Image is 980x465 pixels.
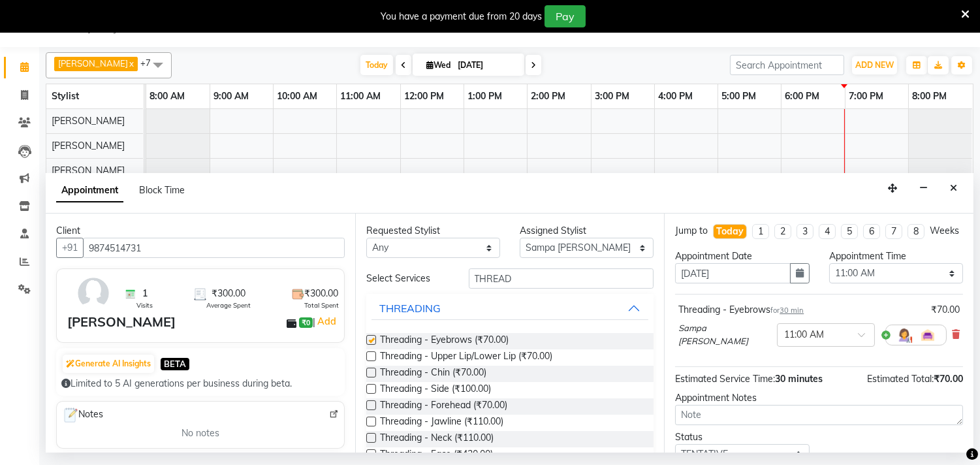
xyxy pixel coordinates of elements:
[52,115,125,127] span: [PERSON_NAME]
[142,287,148,300] span: 1
[379,300,441,316] div: THREADING
[337,87,384,106] a: 11:00 AM
[797,224,814,239] li: 3
[313,313,338,329] span: |
[920,327,936,343] img: Interior.png
[380,366,486,382] span: Threading - Chin (₹70.00)
[161,358,189,370] span: BETA
[212,287,245,300] span: ₹300.00
[74,274,112,312] img: avatar
[61,377,340,391] div: Limited to 5 AI generations per business during beta.
[366,224,500,238] div: Requested Stylist
[896,327,912,343] img: Hairdresser.png
[852,56,897,74] button: ADD NEW
[934,373,963,385] span: ₹70.00
[360,55,393,75] span: Today
[782,87,823,106] a: 6:00 PM
[356,272,459,285] div: Select Services
[863,224,880,239] li: 6
[274,87,321,106] a: 10:00 AM
[299,317,313,328] span: ₹0
[454,56,519,75] input: 2025-09-03
[380,333,509,349] span: Threading - Eyebrows (₹70.00)
[206,300,251,310] span: Average Spent
[304,300,339,310] span: Total Spent
[675,249,809,263] div: Appointment Date
[678,303,804,317] div: Threading - Eyebrows
[62,407,103,424] span: Notes
[774,224,791,239] li: 2
[83,238,345,258] input: Search by Name/Mobile/Email/Code
[128,58,134,69] a: x
[930,224,959,238] div: Weeks
[380,349,552,366] span: Threading - Upper Lip/Lower Lip (₹70.00)
[56,179,123,202] span: Appointment
[752,224,769,239] li: 1
[855,60,894,70] span: ADD NEW
[140,57,161,68] span: +7
[381,10,542,24] div: You have a payment due from 20 days
[545,5,586,27] button: Pay
[52,140,125,152] span: [PERSON_NAME]
[210,87,252,106] a: 9:00 AM
[908,224,925,239] li: 8
[730,55,844,75] input: Search Appointment
[655,87,696,106] a: 4:00 PM
[146,87,188,106] a: 8:00 AM
[139,184,185,196] span: Block Time
[718,87,759,106] a: 5:00 PM
[675,430,809,444] div: Status
[67,312,176,332] div: [PERSON_NAME]
[675,391,963,405] div: Appointment Notes
[380,382,491,398] span: Threading - Side (₹100.00)
[770,306,804,315] small: for
[423,60,454,70] span: Wed
[716,225,744,238] div: Today
[56,238,84,258] button: +91
[592,87,633,106] a: 3:00 PM
[931,303,960,317] div: ₹70.00
[841,224,858,239] li: 5
[380,415,503,431] span: Threading - Jawline (₹110.00)
[380,398,507,415] span: Threading - Forehead (₹70.00)
[520,224,654,238] div: Assigned Stylist
[182,426,219,440] span: No notes
[469,268,654,289] input: Search by service name
[675,224,708,238] div: Jump to
[675,263,790,283] input: yyyy-mm-dd
[909,87,950,106] a: 8:00 PM
[52,90,79,102] span: Stylist
[885,224,902,239] li: 7
[675,373,775,385] span: Estimated Service Time:
[819,224,836,239] li: 4
[829,249,963,263] div: Appointment Time
[56,224,345,238] div: Client
[846,87,887,106] a: 7:00 PM
[401,87,447,106] a: 12:00 PM
[58,58,128,69] span: [PERSON_NAME]
[136,300,153,310] span: Visits
[464,87,505,106] a: 1:00 PM
[63,355,154,373] button: Generate AI Insights
[380,431,494,447] span: Threading - Neck (₹110.00)
[867,373,934,385] span: Estimated Total:
[380,447,493,464] span: Threading - Face (₹420.00)
[944,178,963,199] button: Close
[371,297,649,320] button: THREADING
[678,322,772,347] span: Sampa [PERSON_NAME]
[775,373,823,385] span: 30 minutes
[304,287,338,300] span: ₹300.00
[528,87,569,106] a: 2:00 PM
[52,165,125,176] span: [PERSON_NAME]
[780,306,804,315] span: 30 min
[315,313,338,329] a: Add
